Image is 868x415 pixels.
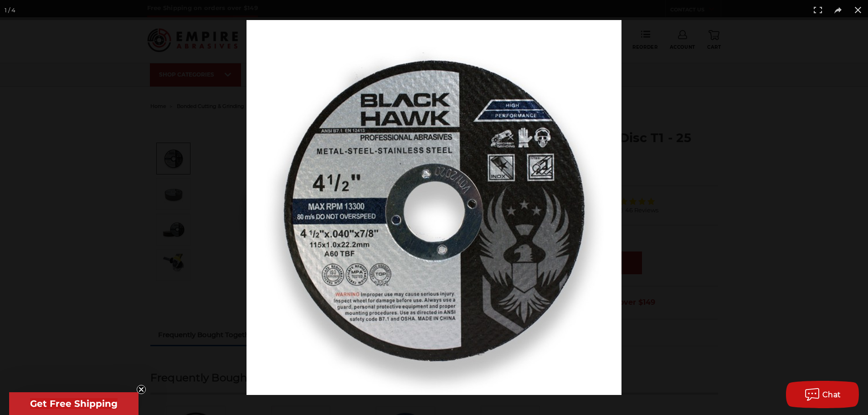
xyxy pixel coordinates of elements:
button: Chat [786,381,859,408]
div: Get Free ShippingClose teaser [9,392,139,415]
span: Chat [822,390,841,399]
span: Get Free Shipping [30,398,118,409]
button: Close teaser [137,385,146,394]
img: 4.5_Thin_Cut_Off_Wheel__94699.1702321744.jpg [247,20,621,395]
